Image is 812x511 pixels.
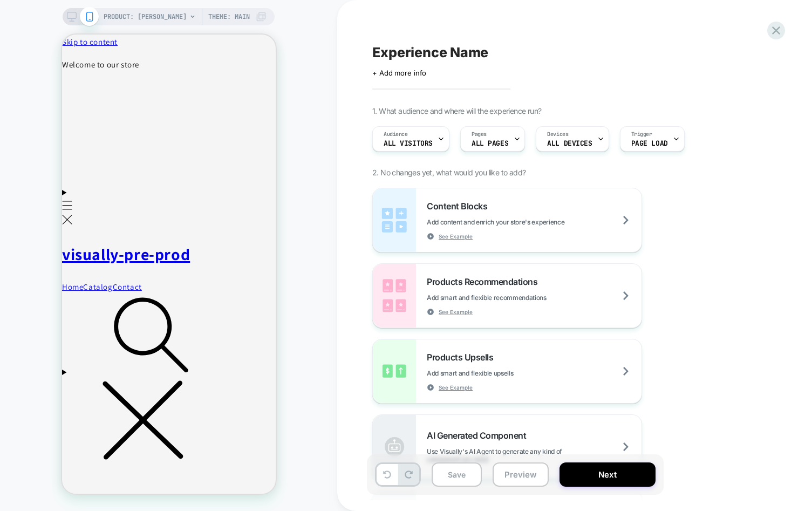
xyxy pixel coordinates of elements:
[372,106,541,115] span: 1. What audience and where will the experience run?
[631,131,652,138] span: Trigger
[439,308,473,316] span: See Example
[472,131,487,138] span: Pages
[384,140,433,147] span: All Visitors
[559,462,656,487] button: Next
[21,247,50,258] a: Catalog
[427,201,493,212] span: Content Blocks
[372,168,526,177] span: 2. No changes yet, what would you like to add?
[372,44,488,60] span: Experience Name
[427,352,499,363] span: Products Upsells
[427,430,531,441] span: AI Generated Component
[384,131,408,138] span: Audience
[427,218,618,226] span: Add content and enrich your store's experience
[547,140,592,147] span: ALL DEVICES
[547,131,568,138] span: Devices
[427,447,642,464] span: Use Visually's AI Agent to generate any kind of component you need
[631,140,668,147] span: Page Load
[472,140,508,147] span: ALL PAGES
[427,276,543,287] span: Products Recommendations
[51,247,80,258] a: Contact
[439,384,473,391] span: See Example
[432,462,482,487] button: Save
[493,462,549,487] button: Preview
[427,294,601,302] span: Add smart and flexible recommendations
[104,8,187,25] span: PRODUCT: [PERSON_NAME]
[427,369,567,377] span: Add smart and flexible upsells
[372,69,426,77] span: + Add more info
[208,8,250,25] span: Theme: MAIN
[439,233,473,240] span: See Example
